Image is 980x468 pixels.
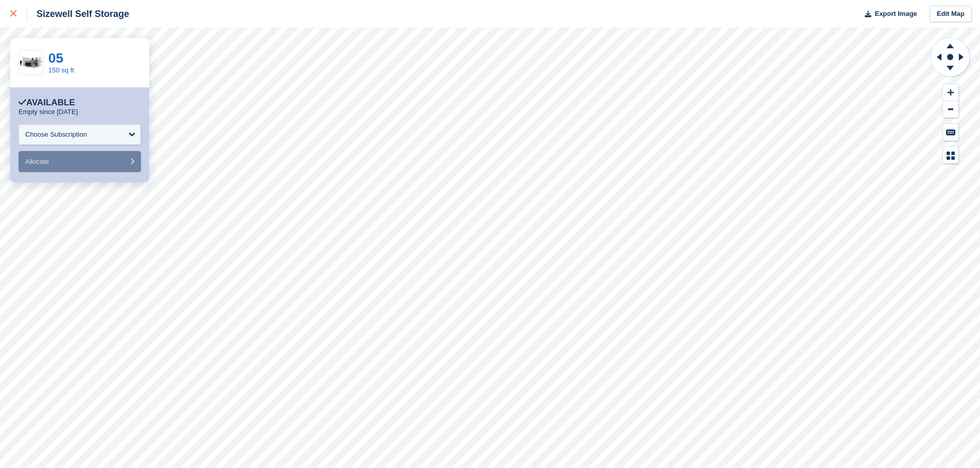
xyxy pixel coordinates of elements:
button: Zoom Out [943,101,958,118]
p: Empty since [DATE] [19,108,78,116]
button: Map Legend [943,147,958,164]
a: 05 [48,50,63,66]
img: 150.jpg [19,54,43,72]
div: Choose Subscription [25,129,87,140]
span: Allocate [25,158,49,165]
span: Export Image [875,9,917,19]
div: Sizewell Self Storage [27,8,129,20]
a: Edit Map [930,6,972,23]
a: 150 sq ft [48,66,74,74]
button: Export Image [859,6,917,23]
button: Zoom In [943,84,958,101]
button: Keyboard Shortcuts [943,124,958,141]
div: Available [19,98,75,108]
button: Allocate [19,151,141,172]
